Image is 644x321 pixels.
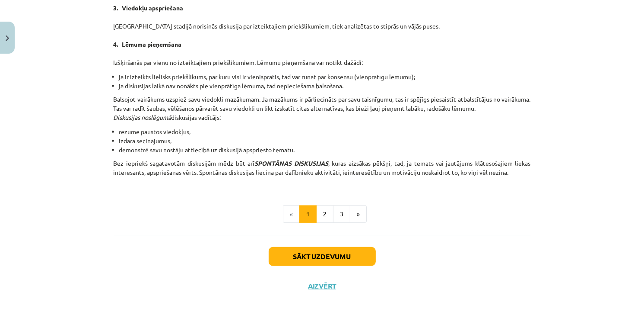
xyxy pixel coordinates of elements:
button: 1 [299,205,317,223]
strong: 4. Lēmuma pieņemšana [114,40,182,48]
li: demonstrē savu nostāju attiecībā uz diskusijā apspriesto tematu. [119,145,531,154]
p: Balsojot vairākums uzspiež savu viedokli mazākumam. Ja mazākums ir pārliecināts par savu taisnīgu... [114,95,531,122]
button: 3 [333,205,350,223]
em: SPONTĀNAS DISKUSIJAS [254,159,328,167]
li: ja ir izteikts lielisks priekšlikums, par kuru visi ir vienisprātis, tad var runāt par konsensu (... [119,72,531,81]
button: Sākt uzdevumu [269,247,376,266]
strong: 3. Viedokļu apspriešana [114,4,184,12]
li: rezumē paustos viedokļus, [119,127,531,136]
em: Diskusijas noslēgumā [114,113,171,121]
img: icon-close-lesson-0947bae3869378f0d4975bcd49f059093ad1ed9edebbc8119c70593378902aed.svg [6,35,9,41]
li: ja diskusijas laikā nav nonākts pie vienprātīga lēmuma, tad nepieciešama balsošana. [119,81,531,90]
nav: Page navigation example [114,205,531,223]
button: » [350,205,367,223]
button: 2 [316,205,333,223]
li: izdara secinājumus, [119,136,531,145]
button: Aizvērt [306,282,339,290]
p: Bez iepriekš sagatavotām diskusijām mēdz būt arī , kuras aizsākas pēkšņi, tad, ja temats vai jaut... [114,159,531,186]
